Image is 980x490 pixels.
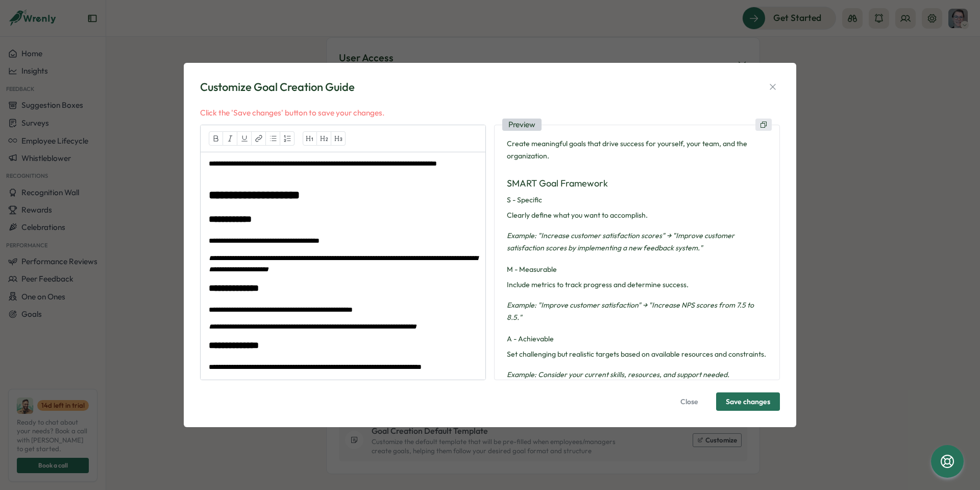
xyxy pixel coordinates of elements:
[507,209,767,221] p: Clearly define what you want to accomplish.
[280,131,295,146] button: Ordered list
[507,137,767,162] p: Create meaningful goals that drive success for yourself, your team, and the organization.
[507,231,734,252] em: Example: "Increase customer satisfaction scores" → "Improve customer satisfaction scores by imple...
[507,278,767,291] p: Include metrics to track progress and determine success.
[507,195,767,205] h4: S - Specific
[331,131,346,146] button: Heading 3
[680,393,698,410] span: Close
[507,300,754,322] em: Example: "Improve customer satisfaction" → "Increase NPS scores from 7.5 to 8.5."
[502,119,542,131] div: Preview
[209,131,223,146] button: Bold
[252,131,266,146] button: Link
[317,131,331,146] button: Heading 2
[200,79,355,95] div: Customize Goal Creation Guide
[200,107,780,119] p: Click the 'Save changes' button to save your changes.
[716,392,780,411] button: Save changes
[223,131,237,146] button: Italic
[671,392,708,411] button: Close
[237,131,252,146] button: Underline
[726,393,770,410] span: Save changes
[507,370,729,379] em: Example: Consider your current skills, resources, and support needed.
[303,131,317,146] button: Heading 1
[507,348,767,360] p: Set challenging but realistic targets based on available resources and constraints.
[507,176,767,191] h3: SMART Goal Framework
[507,334,767,344] h4: A - Achievable
[266,131,280,146] button: Bullet list
[507,264,767,274] h4: M - Measurable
